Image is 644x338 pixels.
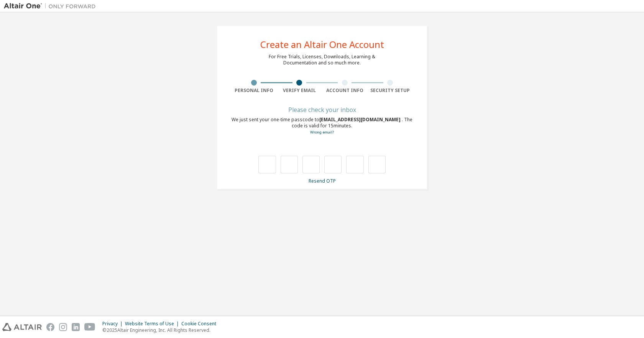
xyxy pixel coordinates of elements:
img: Altair One [4,2,100,10]
img: youtube.svg [84,323,95,331]
div: Verify Email [277,87,322,94]
div: Please check your inbox [231,107,413,112]
div: Personal Info [231,87,277,94]
span: [EMAIL_ADDRESS][DOMAIN_NAME] [319,116,402,123]
div: Privacy [102,321,125,327]
a: Go back to the registration form [310,130,334,135]
div: We just sent your one-time passcode to . The code is valid for 15 minutes. [231,117,413,135]
p: © 2025 Altair Engineering, Inc. All Rights Reserved. [102,327,221,333]
div: Security Setup [368,87,413,94]
div: Create an Altair One Account [260,40,384,49]
div: Cookie Consent [181,321,221,327]
img: altair_logo.svg [2,323,42,331]
img: facebook.svg [46,323,54,331]
img: linkedin.svg [72,323,80,331]
div: For Free Trials, Licenses, Downloads, Learning & Documentation and so much more. [269,54,375,66]
img: instagram.svg [59,323,67,331]
div: Website Terms of Use [125,321,181,327]
div: Account Info [322,87,368,94]
a: Resend OTP [309,178,336,184]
